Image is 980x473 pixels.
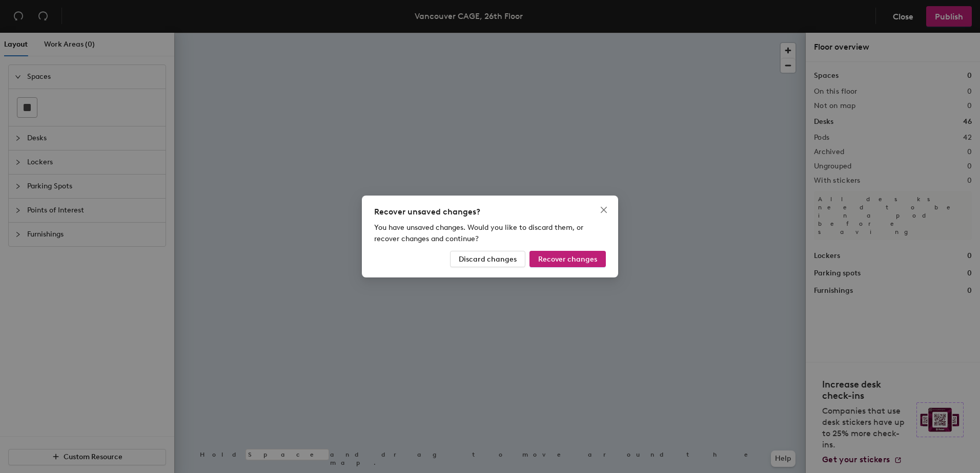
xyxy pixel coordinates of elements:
span: Recover changes [538,255,597,264]
span: Close [596,206,612,214]
span: You have unsaved changes. Would you like to discard them, or recover changes and continue? [374,223,583,243]
div: Recover unsaved changes? [374,206,606,218]
button: Discard changes [450,251,525,267]
button: Recover changes [529,251,606,267]
span: Discard changes [459,255,517,264]
span: close [600,206,608,214]
button: Close [596,202,612,218]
